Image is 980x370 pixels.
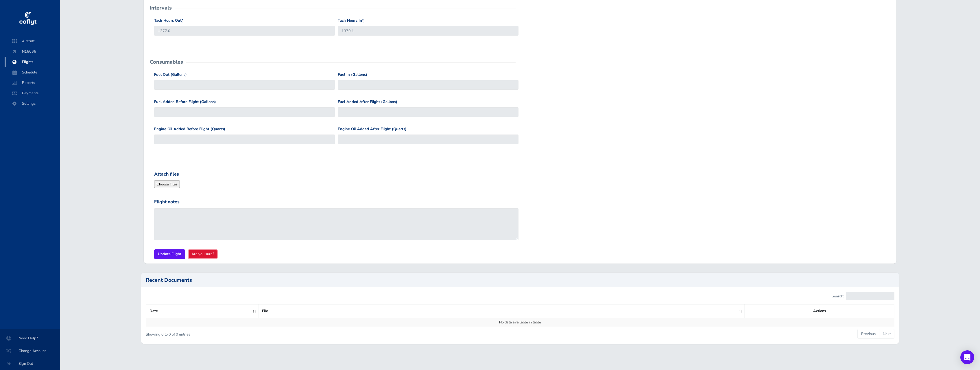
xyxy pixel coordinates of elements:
[10,67,54,78] span: Schedule
[832,292,894,300] label: Search:
[338,72,367,78] label: Fuel In (Gallons)
[7,346,53,356] span: Change Account
[154,99,216,105] label: Fuel Added Before Flight (Gallons)
[10,98,54,109] span: Settings
[150,5,172,10] h2: Intervals
[18,10,37,27] img: coflyt logo
[7,358,53,369] span: Sign Out
[154,18,183,24] label: Tach Hours Out
[146,328,453,337] div: Showing 0 to 0 of 0 entries
[150,59,183,65] h2: Consumables
[154,72,187,78] label: Fuel Out (Gallons)
[745,305,894,318] th: Actions
[10,36,54,46] span: Aircraft
[258,305,745,318] th: File: activate to sort column ascending
[846,292,894,300] input: Search:
[362,18,364,23] abbr: required
[146,318,894,327] td: No data available in table
[189,250,217,258] a: Are you sure?
[338,99,397,105] label: Fuel Added After Flight (Gallons)
[338,126,407,132] label: Engine Oil Added After Flight (Quarts)
[338,18,364,24] label: Tach Hours In
[146,277,894,283] h2: Recent Documents
[960,350,974,364] div: Open Intercom Messenger
[154,126,225,132] label: Engine Oil Added Before Flight (Quarts)
[10,78,54,88] span: Reports
[154,198,180,206] label: Flight notes
[10,57,54,67] span: Flights
[154,171,179,178] label: Attach files
[10,46,54,57] span: N16066
[146,305,259,318] th: Date: activate to sort column descending
[182,18,183,23] abbr: required
[10,88,54,98] span: Payments
[7,333,53,343] span: Need Help?
[154,249,185,259] input: Update Flight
